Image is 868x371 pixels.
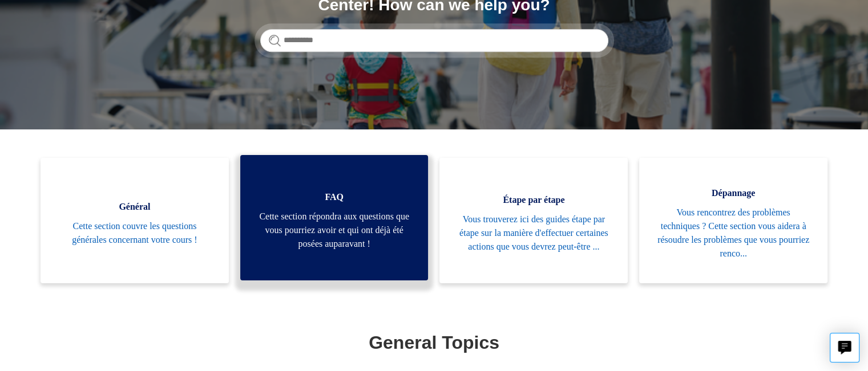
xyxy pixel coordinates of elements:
a: FAQ Cette section répondra aux questions que vous pourriez avoir et qui ont déjà été posées aupar... [240,155,429,280]
span: Général [58,200,212,214]
span: Dépannage [656,186,810,200]
span: Vous rencontrez des problèmes techniques ? Cette section vous aidera à résoudre les problèmes que... [656,206,810,260]
span: Cette section couvre les questions générales concernant votre cours ! [58,219,212,247]
span: Étape par étape [457,193,611,207]
input: Rechercher [260,29,608,52]
a: Général Cette section couvre les questions générales concernant votre cours ! [41,158,229,283]
a: Dépannage Vous rencontrez des problèmes techniques ? Cette section vous aidera à résoudre les pro... [639,158,827,283]
button: Live chat [830,333,859,362]
a: Étape par étape Vous trouverez ici des guides étape par étape sur la manière d'effectuer certaine... [439,158,628,283]
span: Vous trouverez ici des guides étape par étape sur la manière d'effectuer certaines actions que vo... [457,213,611,254]
span: FAQ [257,190,411,204]
h1: General Topics [43,329,825,356]
span: Cette section répondra aux questions que vous pourriez avoir et qui ont déjà été posées auparavant ! [257,210,411,251]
